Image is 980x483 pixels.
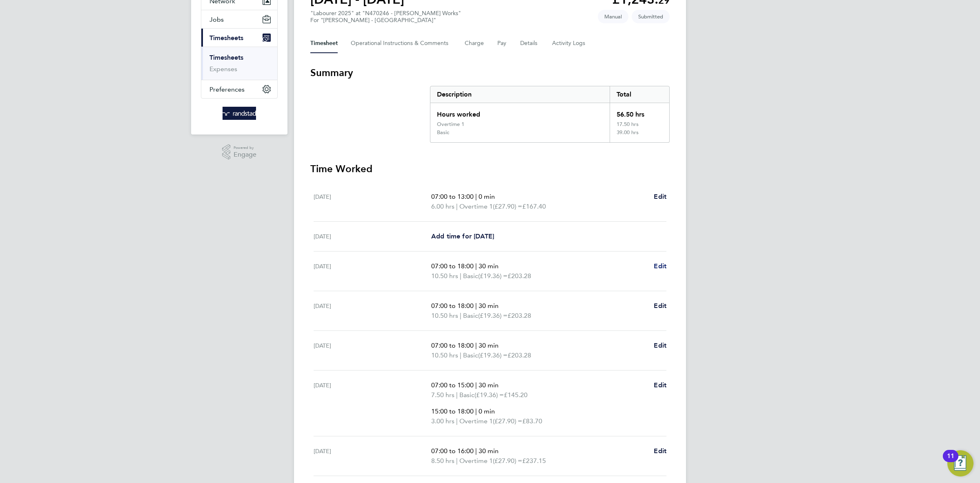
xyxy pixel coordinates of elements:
[456,457,458,465] span: |
[475,341,477,349] span: |
[431,193,474,200] span: 07:00 to 13:00
[947,450,973,476] button: Open Resource Center, 11 new notifications
[463,311,478,321] span: Basic
[475,302,477,310] span: |
[654,302,666,310] span: Edit
[504,391,528,399] span: £145.20
[552,34,586,53] button: Activity Logs
[431,262,474,270] span: 07:00 to 18:00
[431,272,458,280] span: 10.50 hrs
[201,29,277,47] button: Timesheets
[610,129,669,142] div: 39.00 hrs
[508,312,531,319] span: £203.28
[456,391,458,399] span: |
[459,390,474,400] span: Basic
[478,312,508,319] span: (£19.36) =
[223,107,256,120] img: randstad-logo-retina.png
[234,151,256,158] span: Engage
[654,192,666,202] a: Edit
[654,341,666,350] a: Edit
[654,262,666,270] span: Edit
[456,202,458,210] span: |
[654,301,666,311] a: Edit
[431,351,458,359] span: 10.50 hrs
[437,121,464,128] div: Overtime 1
[654,261,666,271] a: Edit
[314,231,431,241] div: [DATE]
[430,86,610,103] div: Description
[201,10,277,28] button: Jobs
[430,103,610,121] div: Hours worked
[431,202,454,210] span: 6.00 hrs
[431,447,474,455] span: 07:00 to 16:00
[654,380,666,390] a: Edit
[460,312,461,319] span: |
[459,416,493,426] span: Overtime 1
[201,47,277,80] div: Timesheets
[479,407,495,415] span: 0 min
[310,162,670,175] h3: Time Worked
[474,391,504,399] span: (£19.36) =
[310,34,338,53] button: Timesheet
[459,456,493,466] span: Overtime 1
[508,351,531,359] span: £203.28
[430,86,670,143] div: Summary
[222,144,257,160] a: Powered byEngage
[310,17,461,24] div: For "[PERSON_NAME] - [GEOGRAPHIC_DATA]"
[508,272,531,280] span: £203.28
[493,202,522,210] span: (£27.90) =
[522,457,546,465] span: £237.15
[610,86,669,103] div: Total
[431,302,474,310] span: 07:00 to 18:00
[209,16,224,23] span: Jobs
[654,381,666,389] span: Edit
[479,262,499,270] span: 30 min
[234,144,256,151] span: Powered by
[456,417,458,425] span: |
[598,10,628,23] span: This timesheet was manually created.
[520,34,539,53] button: Details
[314,341,431,360] div: [DATE]
[201,107,278,120] a: Go to home page
[314,192,431,211] div: [DATE]
[431,341,474,349] span: 07:00 to 18:00
[947,456,954,467] div: 11
[475,407,477,415] span: |
[475,262,477,270] span: |
[479,193,495,200] span: 0 min
[431,381,474,389] span: 07:00 to 15:00
[431,232,494,240] span: Add time for [DATE]
[310,66,670,79] h3: Summary
[475,381,477,389] span: |
[475,447,477,455] span: |
[654,341,666,349] span: Edit
[351,34,452,53] button: Operational Instructions & Comments
[431,391,454,399] span: 7.50 hrs
[465,34,484,53] button: Charge
[493,417,522,425] span: (£27.90) =
[479,302,499,310] span: 30 min
[654,193,666,200] span: Edit
[463,271,478,281] span: Basic
[459,202,493,211] span: Overtime 1
[632,10,670,23] span: This timesheet is Submitted.
[201,80,277,98] button: Preferences
[522,202,546,210] span: £167.40
[209,85,245,93] span: Preferences
[463,350,478,360] span: Basic
[209,54,243,61] a: Timesheets
[460,351,461,359] span: |
[310,10,461,24] div: "Labourer 2025" at "N470246 - [PERSON_NAME] Works"
[431,312,458,319] span: 10.50 hrs
[479,341,499,349] span: 30 min
[479,447,499,455] span: 30 min
[437,129,449,136] div: Basic
[314,380,431,426] div: [DATE]
[610,121,669,129] div: 17.50 hrs
[431,407,474,415] span: 15:00 to 18:00
[479,381,499,389] span: 30 min
[478,272,508,280] span: (£19.36) =
[610,103,669,121] div: 56.50 hrs
[431,457,454,465] span: 8.50 hrs
[431,231,494,241] a: Add time for [DATE]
